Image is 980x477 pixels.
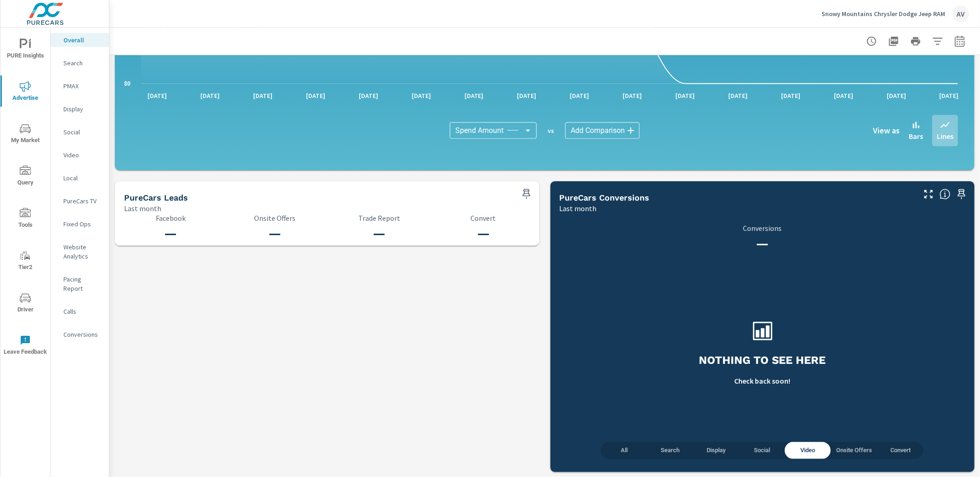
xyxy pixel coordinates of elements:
[63,35,102,45] p: Overall
[63,58,102,68] p: Search
[652,445,687,456] span: Search
[51,305,109,318] div: Calls
[63,81,102,91] p: PMAX
[827,91,860,100] p: [DATE]
[437,226,530,241] h3: —
[3,208,47,230] span: Tools
[458,91,490,100] p: [DATE]
[873,126,900,135] h6: View as
[63,219,102,229] p: Fixed Ops
[141,91,173,100] p: [DATE]
[836,445,872,456] span: Onsite Offers
[51,125,109,139] div: Social
[63,307,102,316] p: Calls
[51,102,109,116] div: Display
[511,91,543,100] p: [DATE]
[450,122,537,139] div: Spend Amount
[921,187,936,201] button: Make Fullscreen
[952,6,969,22] div: AV
[124,193,188,202] h5: PureCars Leads
[0,28,50,366] div: nav menu
[3,335,47,357] span: Leave Feedback
[560,236,966,252] h3: —
[3,81,47,103] span: Advertise
[63,150,102,160] p: Video
[954,187,969,201] span: Save this to your personalized report
[940,189,951,200] span: Understand conversion over the selected time range.
[537,126,565,135] p: vs
[560,203,597,214] p: Last month
[63,275,102,293] p: Pacing Report
[333,214,426,222] p: Trade Report
[571,126,625,135] span: Add Comparison
[124,226,217,241] h3: —
[884,32,903,51] button: "Export Report to PDF"
[124,203,161,214] p: Last month
[909,131,923,142] p: Bars
[51,79,109,93] div: PMAX
[3,166,47,188] span: Query
[63,196,102,206] p: PureCars TV
[519,187,534,201] span: Save this to your personalized report
[228,214,322,222] p: Onsite Offers
[821,10,945,18] p: Snowy Mountains Chrysler Dodge Jeep RAM
[929,32,947,51] button: Apply Filters
[699,352,826,368] h3: Nothing to see here
[563,91,595,100] p: [DATE]
[51,240,109,263] div: Website Analytics
[880,91,912,100] p: [DATE]
[51,328,109,341] div: Conversions
[775,91,807,100] p: [DATE]
[194,91,226,100] p: [DATE]
[883,445,918,456] span: Convert
[51,217,109,231] div: Fixed Ops
[333,226,426,241] h3: —
[616,91,648,100] p: [DATE]
[405,91,437,100] p: [DATE]
[790,445,825,456] span: Video
[300,91,332,100] p: [DATE]
[63,104,102,114] p: Display
[51,33,109,47] div: Overall
[51,171,109,185] div: Local
[606,445,641,456] span: All
[906,32,925,51] button: Print Report
[3,250,47,273] span: Tier2
[734,375,790,386] p: Check back soon!
[352,91,385,100] p: [DATE]
[3,293,47,315] span: Driver
[951,32,969,51] button: Select Date Range
[63,173,102,183] p: Local
[124,214,217,222] p: Facebook
[63,127,102,137] p: Social
[3,39,47,61] span: PURE Insights
[63,330,102,339] p: Conversions
[51,272,109,295] div: Pacing Report
[698,445,733,456] span: Display
[744,445,779,456] span: Social
[722,91,754,100] p: [DATE]
[560,224,966,232] p: Conversions
[228,226,322,241] h3: —
[565,122,640,139] div: Add Comparison
[51,148,109,162] div: Video
[933,91,965,100] p: [DATE]
[247,91,279,100] p: [DATE]
[455,126,504,135] span: Spend Amount
[51,56,109,70] div: Search
[3,123,47,146] span: My Market
[63,242,102,261] p: Website Analytics
[937,131,953,142] p: Lines
[437,214,530,222] p: Convert
[560,193,650,202] h5: PureCars Conversions
[51,194,109,208] div: PureCars TV
[124,80,130,87] text: $0
[669,91,701,100] p: [DATE]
